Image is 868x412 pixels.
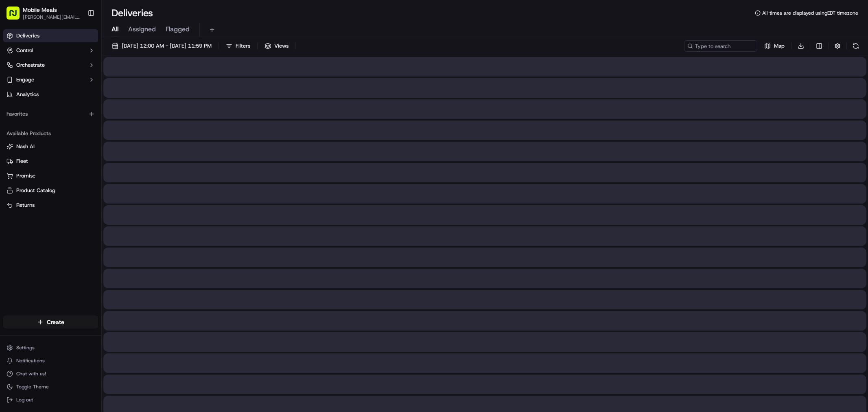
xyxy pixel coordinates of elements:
span: All [112,24,118,34]
button: Filters [222,40,254,52]
button: Product Catalog [3,184,98,197]
button: Returns [3,199,98,212]
div: Favorites [3,107,98,121]
button: [PERSON_NAME][EMAIL_ADDRESS][DOMAIN_NAME] [23,14,81,20]
span: Settings [16,344,35,351]
h1: Deliveries [112,7,153,20]
a: Fleet [7,158,95,165]
span: Returns [16,202,35,209]
button: Chat with us! [3,368,98,379]
span: Toggle Theme [16,384,49,390]
div: Available Products [3,127,98,140]
input: Type to search [684,40,757,52]
button: Nash AI [3,140,98,153]
span: Promise [16,172,35,180]
span: Orchestrate [16,61,45,69]
a: Analytics [3,88,98,101]
span: Analytics [16,91,39,98]
span: Map [774,42,785,50]
span: Nash AI [16,143,35,150]
span: [DATE] 12:00 AM - [DATE] 11:59 PM [122,42,212,50]
span: Product Catalog [16,187,55,194]
span: Views [274,42,289,50]
span: Flagged [166,24,190,34]
span: Log out [16,397,33,403]
a: Returns [7,202,95,209]
button: Promise [3,169,98,182]
a: Promise [7,172,95,180]
button: Settings [3,342,98,353]
button: Fleet [3,155,98,168]
span: Notifications [16,357,45,364]
span: Create [47,318,64,326]
button: Create [3,316,98,329]
button: Mobile Meals[PERSON_NAME][EMAIL_ADDRESS][DOMAIN_NAME] [3,3,84,23]
button: Views [261,40,292,52]
span: Fleet [16,158,28,165]
span: Filters [236,42,250,50]
button: Toggle Theme [3,381,98,392]
a: Nash AI [7,143,95,150]
span: All times are displayed using EDT timezone [762,10,858,16]
button: [DATE] 12:00 AM - [DATE] 11:59 PM [108,40,215,52]
a: Deliveries [3,29,98,42]
a: Product Catalog [7,187,95,194]
button: Engage [3,73,98,86]
button: Control [3,44,98,57]
span: Chat with us! [16,370,46,377]
button: Notifications [3,355,98,366]
button: Log out [3,394,98,405]
span: Engage [16,76,34,83]
button: Mobile Meals [23,6,57,14]
span: Deliveries [16,32,39,39]
span: Control [16,47,33,54]
span: Assigned [128,24,156,34]
button: Orchestrate [3,59,98,72]
button: Refresh [850,40,861,52]
button: Map [761,40,788,52]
